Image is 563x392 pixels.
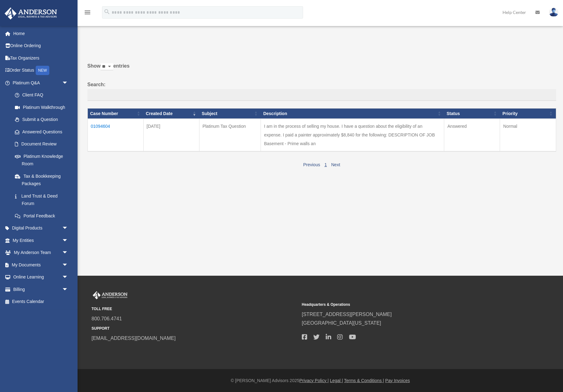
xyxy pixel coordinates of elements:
[9,138,74,150] a: Document Review
[36,66,49,75] div: NEW
[4,77,74,89] a: Platinum Q&Aarrow_drop_down
[9,150,74,170] a: Platinum Knowledge Room
[4,259,78,271] a: My Documentsarrow_drop_down
[92,336,176,341] a: [EMAIL_ADDRESS][DOMAIN_NAME]
[9,190,74,210] a: Land Trust & Deed Forum
[87,119,143,152] td: 01094604
[92,306,297,312] small: TOLL FREE
[4,271,78,283] a: Online Learningarrow_drop_down
[9,114,74,126] a: Submit a Question
[87,62,556,77] label: Show entries
[84,11,91,16] a: menu
[62,271,74,284] span: arrow_drop_down
[9,101,74,114] a: Platinum Walkthrough
[104,8,110,15] i: search
[9,210,74,222] a: Portal Feedback
[4,52,78,64] a: Tax Organizers
[62,283,74,296] span: arrow_drop_down
[549,8,558,17] img: User Pic
[143,119,199,152] td: [DATE]
[199,108,261,119] th: Subject: activate to sort column ascending
[62,259,74,271] span: arrow_drop_down
[92,316,122,321] a: 800.706.4741
[84,9,91,16] i: menu
[4,234,78,247] a: My Entitiesarrow_drop_down
[4,40,78,52] a: Online Ordering
[143,108,199,119] th: Created Date: activate to sort column ascending
[62,234,74,247] span: arrow_drop_down
[4,296,78,308] a: Events Calendar
[9,89,74,101] a: Client FAQ
[87,108,143,119] th: Case Number: activate to sort column ascending
[444,119,500,152] td: Answered
[101,63,113,70] select: Showentries
[4,247,78,259] a: My Anderson Teamarrow_drop_down
[261,108,444,119] th: Description: activate to sort column ascending
[4,222,78,234] a: Digital Productsarrow_drop_down
[330,378,343,383] a: Legal |
[62,222,74,235] span: arrow_drop_down
[500,119,556,152] td: Normal
[302,301,508,308] small: Headquarters & Operations
[78,377,563,385] div: © [PERSON_NAME] Advisors 2025
[87,80,556,101] label: Search:
[4,27,78,40] a: Home
[331,162,340,167] a: Next
[324,162,327,167] a: 1
[62,77,74,89] span: arrow_drop_down
[92,291,129,299] img: Anderson Advisors Platinum Portal
[4,64,78,77] a: Order StatusNEW
[87,89,556,101] input: Search:
[62,247,74,259] span: arrow_drop_down
[299,378,329,383] a: Privacy Policy |
[500,108,556,119] th: Priority: activate to sort column ascending
[344,378,384,383] a: Terms & Conditions |
[303,162,320,167] a: Previous
[3,7,59,20] img: Anderson Advisors Platinum Portal
[9,126,71,138] a: Answered Questions
[9,170,74,190] a: Tax & Bookkeeping Packages
[4,283,78,296] a: Billingarrow_drop_down
[444,108,500,119] th: Status: activate to sort column ascending
[385,378,410,383] a: Pay Invoices
[302,312,392,317] a: [STREET_ADDRESS][PERSON_NAME]
[302,320,381,326] a: [GEOGRAPHIC_DATA][US_STATE]
[261,119,444,152] td: I am in the process of selling my house. I have a question about the eligibility of an expense. I...
[92,325,297,332] small: SUPPORT
[199,119,261,152] td: Platinum Tax Question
